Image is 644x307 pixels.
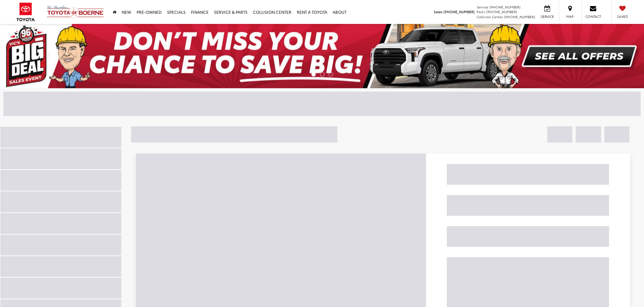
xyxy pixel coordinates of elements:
span: [PHONE_NUMBER] [504,14,535,19]
span: Map [563,14,577,19]
span: Saved [615,14,630,19]
span: Service [477,4,488,9]
span: Collision Center [477,14,503,19]
span: Service [540,14,555,19]
img: Vic Vaughan Toyota of Boerne [47,5,104,19]
span: [PHONE_NUMBER] [490,4,521,9]
span: [PHONE_NUMBER] [486,9,517,14]
span: [PHONE_NUMBER] [444,9,475,14]
span: Contact [585,14,601,19]
span: Sales [434,9,443,14]
span: Parts [477,9,485,14]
